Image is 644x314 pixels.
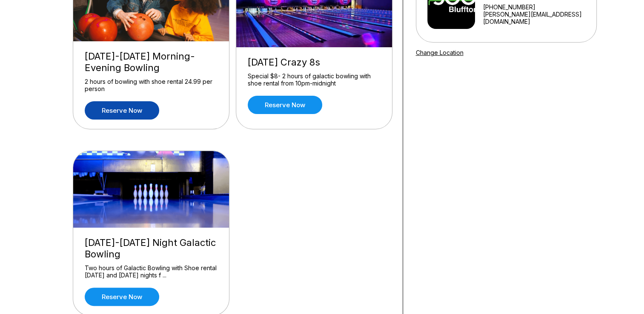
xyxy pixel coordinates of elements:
[85,264,218,279] div: Two hours of Galactic Bowling with Shoe rental [DATE] and [DATE] nights f ...
[416,49,464,56] a: Change Location
[248,57,381,68] div: [DATE] Crazy 8s
[85,101,159,120] a: Reserve now
[248,72,381,87] div: Special $8- 2 hours of galactic bowling with shoe rental from 10pm-midnight
[483,11,592,25] a: [PERSON_NAME][EMAIL_ADDRESS][DOMAIN_NAME]
[85,51,218,74] div: [DATE]-[DATE] Morning-Evening Bowling
[483,3,592,11] div: [PHONE_NUMBER]
[73,151,230,228] img: Friday-Saturday Night Galactic Bowling
[248,96,322,114] a: Reserve now
[85,237,218,260] div: [DATE]-[DATE] Night Galactic Bowling
[85,288,159,306] a: Reserve now
[85,78,218,93] div: 2 hours of bowling with shoe rental 24.99 per person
